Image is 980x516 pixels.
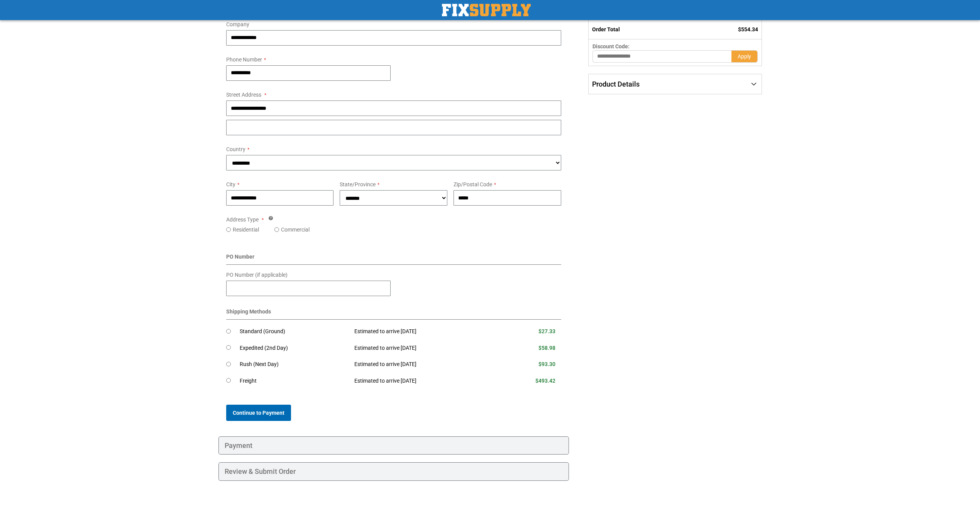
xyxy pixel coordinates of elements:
[226,92,261,98] span: Street Address
[226,56,262,63] span: Phone Number
[226,216,259,223] span: Address Type
[592,80,640,88] span: Product Details
[349,356,498,373] td: Estimated to arrive [DATE]
[240,340,349,356] td: Expedited (2nd Day)
[281,226,310,233] label: Commercial
[340,181,376,187] span: State/Province
[226,181,235,187] span: City
[442,4,531,16] a: store logo
[226,146,245,152] span: Country
[240,324,349,340] td: Standard (Ground)
[738,26,758,32] span: $554.34
[349,324,498,340] td: Estimated to arrive [DATE]
[738,53,751,60] span: Apply
[226,253,562,265] div: PO Number
[454,181,492,187] span: Zip/Postal Code
[226,308,562,320] div: Shipping Methods
[535,378,555,384] span: $493.42
[226,21,249,27] span: Company
[442,4,531,16] img: Fix Industrial Supply
[226,405,291,421] button: Continue to Payment
[592,26,620,32] strong: Order Total
[233,410,284,416] span: Continue to Payment
[538,345,555,351] span: $58.98
[538,328,555,334] span: $27.33
[218,462,569,481] div: Review & Submit Order
[592,43,630,49] span: Discount Code:
[349,340,498,356] td: Estimated to arrive [DATE]
[226,272,288,278] span: PO Number (if applicable)
[349,373,498,389] td: Estimated to arrive [DATE]
[240,356,349,373] td: Rush (Next Day)
[538,361,555,367] span: $93.30
[218,436,569,455] div: Payment
[731,50,758,63] button: Apply
[240,373,349,389] td: Freight
[233,226,259,233] label: Residential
